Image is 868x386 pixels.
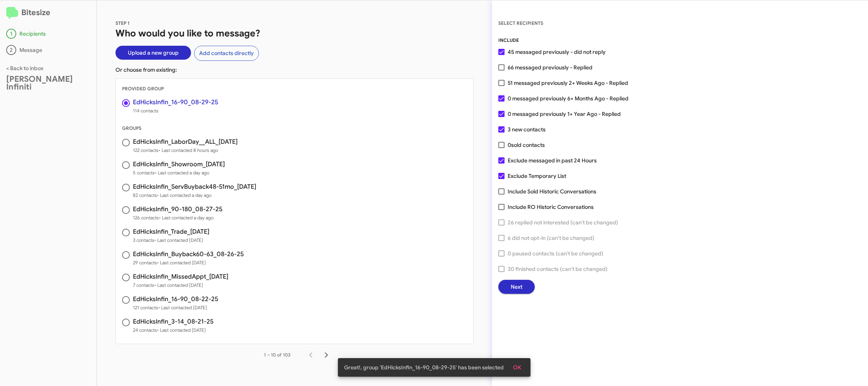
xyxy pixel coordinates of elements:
h1: Who would you like to message? [115,27,474,40]
button: Upload a new group [115,46,191,60]
div: 1 [6,29,16,39]
h3: EdHicksInfin_Trade_[DATE] [133,229,209,235]
button: Next [498,280,535,294]
span: 30 finished contacts (can't be changed) [508,264,608,274]
span: OK [513,360,521,374]
h3: EdHicksInfin_Showroom_[DATE] [133,161,225,167]
button: Add contacts directly [194,46,259,61]
button: Previous page [303,347,319,363]
span: Great!, group 'EdHicksInfin_16-90_08-29-25' has been selected [344,364,504,371]
span: 24 contacts [133,326,214,334]
span: Exclude Temporary List [508,171,566,181]
h3: EdHicksInfin_Buyback60-63_08-26-25 [133,251,244,257]
span: 26 replied not interested (can't be changed) [508,218,618,227]
span: • Last contacted [DATE] [154,282,203,288]
span: 51 messaged previously 2+ Weeks Ago - Replied [508,78,628,88]
p: Or choose from existing: [115,66,474,74]
div: [PERSON_NAME] Infiniti [6,75,90,91]
div: Message [6,45,90,55]
span: 0 messaged previously 6+ Months Ago - Replied [508,94,629,103]
span: 0 messaged previously 1+ Year Ago - Replied [508,109,621,119]
span: • Last contacted a day ago [155,170,209,176]
span: • Last contacted [DATE] [157,260,206,265]
h3: EdHicksInfin_MissedAppt_[DATE] [133,274,228,280]
span: Include Sold Historic Conversations [508,187,596,196]
div: 2 [6,45,16,55]
h3: EdHicksInfin_ServBuyback48-51mo_[DATE] [133,184,256,190]
span: 7 contacts [133,281,228,289]
span: 121 contacts [133,304,218,312]
a: < Back to inbox [6,65,43,72]
div: GROUPS [116,124,473,132]
span: 66 messaged previously - Replied [508,63,592,72]
div: Recipients [6,29,90,39]
h3: EdHicksInfin_16-90_08-22-25 [133,296,218,302]
span: 29 contacts [133,259,244,267]
img: logo-minimal.svg [6,7,18,19]
div: 1 – 10 of 103 [264,351,291,359]
h3: EdHicksInfin_16-90_08-29-25 [133,99,218,105]
span: 122 contacts [133,146,238,154]
span: SELECT RECIPIENTS [498,20,543,26]
span: Include RO Historic Conversations [508,202,594,212]
div: PROVIDED GROUP [116,85,473,93]
span: 114 contacts [133,107,218,115]
span: Exclude messaged in past 24 Hours [508,156,597,165]
button: Next page [319,347,334,363]
span: 5 contacts [133,169,225,177]
span: 82 contacts [133,191,256,199]
span: STEP 1 [115,20,130,26]
div: INCLUDE [498,36,862,44]
span: 126 contacts [133,214,222,222]
span: Upload a new group [128,46,179,60]
span: • Last contacted 8 hours ago [158,147,218,153]
span: 0 [508,140,545,150]
h2: Bitesize [6,7,90,19]
span: • Last contacted [DATE] [158,305,207,310]
span: 3 contacts [133,236,209,244]
h3: EdHicksInfin_90-180_08-27-25 [133,206,222,212]
span: 0 paused contacts (can't be changed) [508,249,603,258]
h3: EdHicksInfin_3-14_08-21-25 [133,319,214,325]
span: 45 messaged previously - did not reply [508,47,606,57]
span: sold contacts [511,141,545,148]
span: • Last contacted [DATE] [157,327,206,333]
span: Next [511,280,522,294]
span: • Last contacted a day ago [159,215,214,221]
span: 3 new contacts [508,125,546,134]
h3: EdHicksInfin_LaborDay__ALL_[DATE] [133,139,238,145]
span: • Last contacted [DATE] [154,237,203,243]
span: • Last contacted a day ago [157,192,212,198]
span: 6 did not opt-in (can't be changed) [508,233,594,243]
button: OK [507,360,527,374]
